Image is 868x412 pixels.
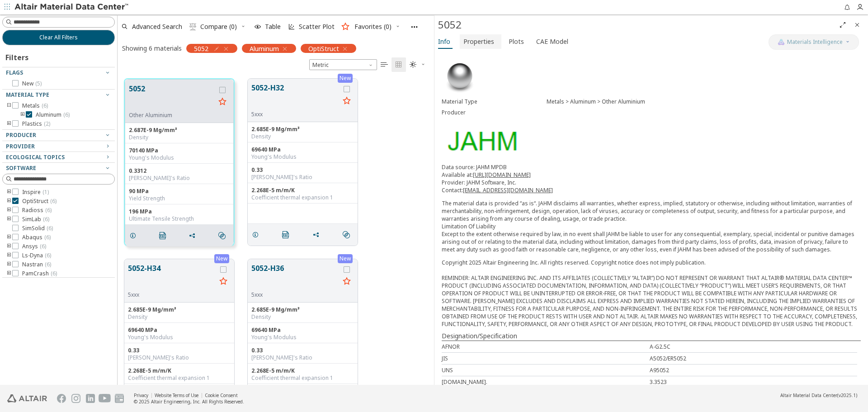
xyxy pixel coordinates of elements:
[40,242,46,250] span: ( 6 )
[282,231,289,238] i: 
[251,194,354,201] div: Coefficient thermal expansion 1
[442,259,861,328] div: Copyright 2025 Altair Engineering Inc. All rights reserved. Copyright notice does not imply publi...
[2,141,115,152] button: Provider
[129,112,215,119] div: Other Aluminium
[650,343,858,350] div: A-G2.5C
[309,59,377,70] div: Unit System
[251,166,354,174] div: 0.33
[128,367,231,374] div: 2.268E-5 m/m/K
[6,198,12,205] i: toogle group
[189,23,197,30] i: 
[251,367,354,374] div: 2.268E-5 m/m/K
[22,252,51,259] span: Ls-Dyna
[250,44,279,52] span: Aluminum
[45,251,51,259] span: ( 6 )
[129,147,230,154] div: 70140 MPa
[63,111,70,118] span: ( 6 )
[251,263,340,291] button: 5052-H36
[650,366,858,374] div: A95052
[22,80,42,87] span: New
[442,378,650,386] div: [DOMAIN_NAME].
[214,227,233,245] button: Similar search
[134,392,148,398] a: Privacy
[780,392,837,398] span: Altair Material Data Center
[780,392,857,398] div: (v2025.1)
[51,270,57,277] span: ( 6 )
[850,18,864,32] button: Close
[128,354,231,361] div: [PERSON_NAME]'s Ratio
[22,261,51,268] span: Nastran
[442,109,547,116] div: Producer
[309,59,377,70] span: Metric
[769,34,859,50] button: AI CopilotMaterials Intelligence
[128,347,231,354] div: 0.33
[308,44,339,52] span: OptiStruct
[159,232,166,239] i: 
[442,331,861,341] div: Designation/Specification
[22,243,46,250] span: Ansys
[129,83,215,112] button: 5052
[2,30,115,45] button: Clear All Filters
[463,186,553,194] a: [EMAIL_ADDRESS][DOMAIN_NAME]
[338,74,353,83] div: New
[251,146,354,153] div: 69640 MPa
[118,72,434,385] div: grid
[128,334,231,341] div: Young's Modulus
[128,306,231,313] div: 2.685E-9 Mg/mm³
[251,313,354,321] div: Density
[22,198,57,205] span: OptiStruct
[2,90,115,100] button: Material Type
[6,120,12,128] i: toogle group
[442,343,650,350] div: AFNOR
[6,261,12,268] i: toogle group
[132,24,182,30] span: Advanced Search
[214,254,229,263] div: New
[128,313,231,321] div: Density
[308,226,327,244] button: Share
[128,263,216,291] button: 5052-H34
[251,347,354,354] div: 0.33
[7,394,47,403] img: Altair Engineering
[251,82,340,111] button: 5052-H32
[6,131,36,139] span: Producer
[392,57,406,72] button: Tile View
[251,111,340,118] div: 5xxx
[442,58,478,95] img: Material Type Image
[251,334,354,341] div: Young's Modulus
[22,207,52,214] span: Radioss
[6,142,35,150] span: Provider
[155,392,198,398] a: Website Terms of Use
[2,163,115,174] button: Software
[339,226,358,244] button: Similar search
[22,189,49,196] span: Inspire
[778,38,785,46] img: AI Copilot
[200,24,237,30] span: Compare (0)
[410,61,417,68] i: 
[278,226,297,244] button: PDF Download
[22,225,53,232] span: SimSolid
[6,234,12,241] i: toogle group
[248,226,267,244] button: Details
[442,163,861,194] p: Data source: JAHM MPDB Available at: Provider: JAHM Software, Inc. Contact:
[2,130,115,141] button: Producer
[6,216,12,223] i: toogle group
[47,224,53,232] span: ( 6 )
[129,188,230,195] div: 90 MPa
[787,38,843,46] span: Materials Intelligence
[36,111,70,118] span: Aluminum
[438,18,835,32] div: 5052
[438,34,450,49] span: Info
[6,69,23,76] span: Flags
[251,187,354,194] div: 2.268E-5 m/m/K
[35,80,42,87] span: ( 5 )
[338,254,353,263] div: New
[251,133,354,140] div: Density
[251,327,354,334] div: 69640 MPa
[650,378,858,386] div: 3.3523
[129,134,230,141] div: Density
[442,199,861,253] p: The material data is provided “as is“. JAHM disclaims all warranties, whether express, implied, s...
[6,243,12,250] i: toogle group
[251,374,354,382] div: Coefficient thermal expansion 1
[50,197,57,205] span: ( 6 )
[354,24,392,30] span: Favorites (0)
